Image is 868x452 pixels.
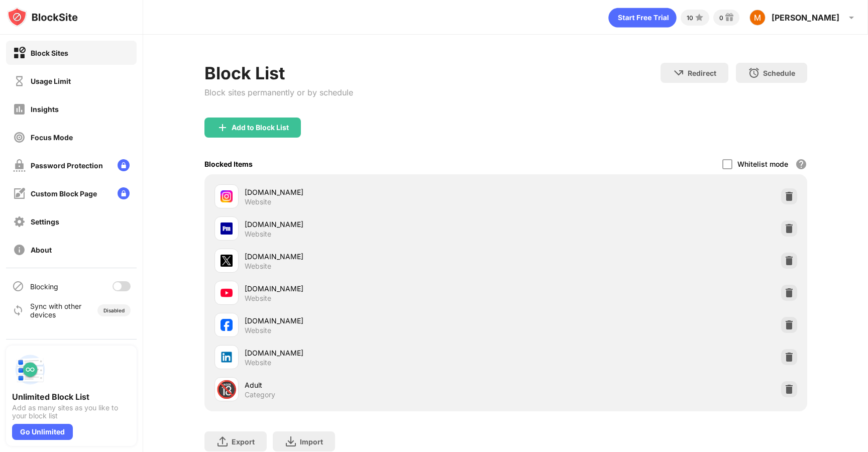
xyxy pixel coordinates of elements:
[31,49,68,57] div: Block Sites
[30,302,82,319] div: Sync with other devices
[245,251,506,262] div: [DOMAIN_NAME]
[245,348,506,358] div: [DOMAIN_NAME]
[103,307,125,313] div: Disabled
[772,13,839,23] div: [PERSON_NAME]
[245,283,506,294] div: [DOMAIN_NAME]
[245,187,506,197] div: [DOMAIN_NAME]
[30,282,58,291] div: Blocking
[12,280,24,292] img: blocking-icon.svg
[12,392,131,402] div: Unlimited Block List
[221,190,233,202] img: favicons
[232,437,255,446] div: Export
[216,379,237,400] div: 🔞
[204,87,353,97] div: Block sites permanently or by schedule
[723,12,735,24] img: reward-small.svg
[13,244,26,256] img: about-off.svg
[693,12,705,24] img: points-small.svg
[13,187,26,200] img: customize-block-page-off.svg
[763,69,795,77] div: Schedule
[245,294,271,303] div: Website
[719,14,723,22] div: 0
[221,287,233,299] img: favicons
[12,304,24,316] img: sync-icon.svg
[245,197,271,206] div: Website
[13,47,26,59] img: block-on.svg
[300,437,323,446] div: Import
[31,133,73,142] div: Focus Mode
[232,124,289,132] div: Add to Block List
[204,63,353,83] div: Block List
[13,103,26,116] img: insights-off.svg
[13,131,26,144] img: focus-off.svg
[221,351,233,363] img: favicons
[118,187,130,199] img: lock-menu.svg
[245,390,275,399] div: Category
[245,326,271,335] div: Website
[118,159,130,171] img: lock-menu.svg
[245,219,506,230] div: [DOMAIN_NAME]
[13,75,26,87] img: time-usage-off.svg
[31,77,71,85] div: Usage Limit
[221,222,233,235] img: favicons
[687,14,693,22] div: 10
[31,161,103,170] div: Password Protection
[245,358,271,367] div: Website
[737,160,788,168] div: Whitelist mode
[12,404,131,420] div: Add as many sites as you like to your block list
[204,160,253,168] div: Blocked Items
[608,8,677,28] div: animation
[13,159,26,172] img: password-protection-off.svg
[245,262,271,271] div: Website
[221,319,233,331] img: favicons
[13,215,26,228] img: settings-off.svg
[245,380,506,390] div: Adult
[31,105,59,114] div: Insights
[245,230,271,239] div: Website
[749,10,766,26] img: ACg8ocKhw2V5x6Y91t-oHKNUU4BGEMin8Pc1e9_ml_8iWoDDEIqwVQ=s96-c
[7,7,78,27] img: logo-blocksite.svg
[221,255,233,267] img: favicons
[245,315,506,326] div: [DOMAIN_NAME]
[12,424,73,440] div: Go Unlimited
[31,189,97,198] div: Custom Block Page
[12,352,48,388] img: push-block-list.svg
[688,69,716,77] div: Redirect
[31,246,52,254] div: About
[31,217,59,226] div: Settings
